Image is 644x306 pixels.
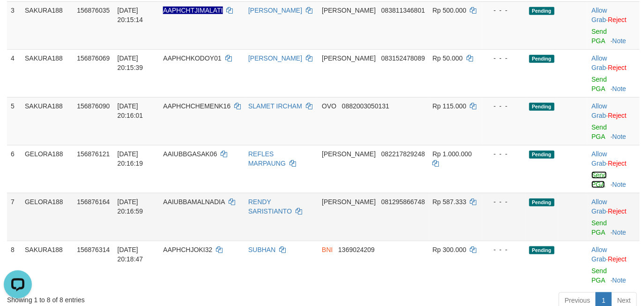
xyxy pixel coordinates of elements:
td: 7 [7,193,21,241]
span: [DATE] 20:16:59 [118,198,143,215]
span: 156876164 [77,198,110,206]
a: Allow Grab [592,102,607,119]
span: Rp 115.000 [433,102,466,110]
span: · [592,102,608,119]
a: [PERSON_NAME] [248,7,302,14]
a: Note [613,37,627,45]
span: Copy 0882003050131 to clipboard [342,102,389,110]
span: Pending [529,246,555,254]
a: Reject [608,207,627,215]
span: [PERSON_NAME] [322,198,376,206]
span: Rp 50.000 [433,54,463,62]
span: Pending [529,199,555,207]
a: Note [613,85,627,92]
a: REFLES MARPAUNG [248,150,286,167]
div: - - - [486,54,522,63]
a: SLAMET IRCHAM [248,102,302,110]
div: - - - [486,245,522,254]
span: Rp 587.333 [433,198,466,206]
a: Reject [608,255,627,263]
span: Rp 1.000.000 [433,150,472,158]
span: Pending [529,151,555,159]
a: RENDY SARISTIANTO [248,198,292,215]
span: Pending [529,55,555,63]
a: Send PGA [592,219,607,236]
span: Copy 083152478089 to clipboard [381,54,425,62]
span: Copy 083811346801 to clipboard [381,7,425,14]
span: AAPHCHKODOY01 [163,54,221,62]
a: Reject [608,16,627,23]
td: GELORA188 [21,193,73,241]
a: [PERSON_NAME] [248,54,302,62]
span: Copy 1369024209 to clipboard [338,246,375,253]
a: SUBHAN [248,246,275,253]
span: Rp 500.000 [433,7,466,14]
a: Allow Grab [592,54,607,71]
span: [PERSON_NAME] [322,54,376,62]
a: Note [613,276,627,284]
span: AAPHCHJOKI32 [163,246,212,253]
a: Allow Grab [592,198,607,215]
span: BNI [322,246,333,253]
td: · [588,97,640,145]
span: · [592,54,608,71]
td: · [588,49,640,97]
a: Allow Grab [592,246,607,263]
a: Note [613,133,627,140]
span: Nama rekening ada tanda titik/strip, harap diedit [163,7,222,14]
span: [DATE] 20:18:47 [118,246,143,263]
td: · [588,1,640,49]
a: Note [613,229,627,236]
span: OVO [322,102,336,110]
td: SAKURA188 [21,241,73,289]
a: Send PGA [592,267,607,284]
td: · [588,241,640,289]
span: · [592,198,608,215]
span: [DATE] 20:16:01 [118,102,143,119]
span: · [592,7,608,23]
a: Reject [608,112,627,119]
span: 156876035 [77,7,110,14]
span: Copy 081295866748 to clipboard [381,198,425,206]
span: [PERSON_NAME] [322,7,376,14]
td: 6 [7,145,21,193]
td: · [588,145,640,193]
span: 156876314 [77,246,110,253]
span: Pending [529,103,555,111]
a: Note [613,181,627,188]
span: · [592,150,608,167]
span: AAPHCHCHEMENK16 [163,102,230,110]
span: Copy 082217829248 to clipboard [381,150,425,158]
td: 4 [7,49,21,97]
button: Open LiveChat chat widget [4,4,32,32]
div: - - - [486,6,522,15]
div: - - - [486,101,522,111]
a: Reject [608,160,627,167]
td: 5 [7,97,21,145]
a: Send PGA [592,171,607,188]
td: GELORA188 [21,145,73,193]
span: [DATE] 20:16:19 [118,150,143,167]
span: Rp 300.000 [433,246,466,253]
td: 3 [7,1,21,49]
div: - - - [486,149,522,159]
span: 156876090 [77,102,110,110]
span: [DATE] 20:15:39 [118,54,143,71]
span: 156876069 [77,54,110,62]
a: Allow Grab [592,150,607,167]
span: [DATE] 20:15:14 [118,7,143,23]
td: 8 [7,241,21,289]
td: SAKURA188 [21,97,73,145]
td: SAKURA188 [21,1,73,49]
a: Allow Grab [592,7,607,23]
a: Send PGA [592,28,607,45]
a: Send PGA [592,123,607,140]
span: Pending [529,7,555,15]
a: Send PGA [592,76,607,92]
span: [PERSON_NAME] [322,150,376,158]
a: Reject [608,64,627,71]
td: SAKURA188 [21,49,73,97]
span: AAIUBBAMALNADIA [163,198,225,206]
span: AAIUBBGASAK06 [163,150,217,158]
span: 156876121 [77,150,110,158]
